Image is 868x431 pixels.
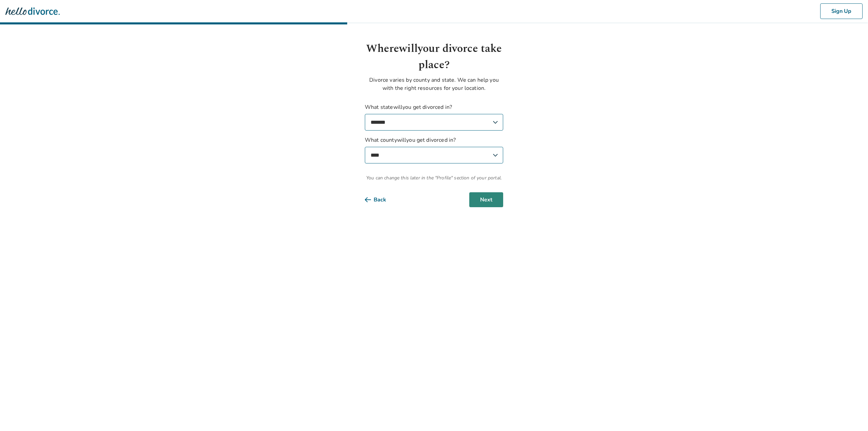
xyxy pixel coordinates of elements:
[5,4,60,18] img: Hello Divorce Logo
[365,147,503,163] select: What countywillyou get divorced in?
[365,41,503,73] h1: Where will your divorce take place?
[365,136,503,163] label: What county will you get divorced in?
[365,192,397,207] button: Back
[365,103,503,131] label: What state will you get divorced in?
[365,114,503,131] select: What statewillyou get divorced in?
[365,76,503,92] p: Divorce varies by county and state. We can help you with the right resources for your location.
[365,174,503,181] span: You can change this later in the "Profile" section of your portal.
[834,398,868,431] iframe: Chat Widget
[820,3,863,19] button: Sign Up
[469,192,503,207] button: Next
